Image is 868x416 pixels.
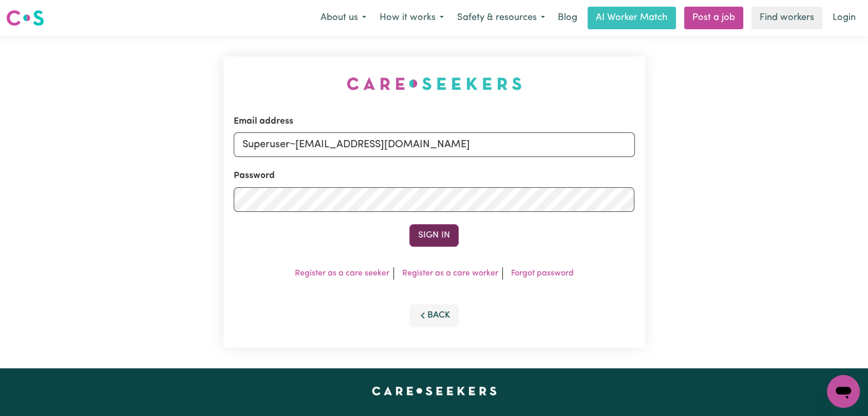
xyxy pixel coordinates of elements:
button: Back [409,304,459,327]
a: AI Worker Match [588,7,676,29]
button: How it works [373,7,450,29]
a: Register as a care seeker [295,269,389,278]
a: Forgot password [511,269,574,278]
label: Password [234,169,275,183]
button: Sign In [409,224,459,247]
a: Careseekers home page [372,387,497,395]
a: Blog [552,7,583,29]
a: Post a job [684,7,743,29]
a: Find workers [751,7,822,29]
img: Careseekers logo [6,9,44,27]
button: Safety & resources [450,7,552,29]
iframe: Button to launch messaging window [827,375,860,408]
a: Register as a care worker [402,269,498,278]
input: Email address [234,132,635,157]
a: Careseekers logo [6,6,44,30]
a: Login [826,7,862,29]
label: Email address [234,115,293,128]
button: About us [314,7,373,29]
